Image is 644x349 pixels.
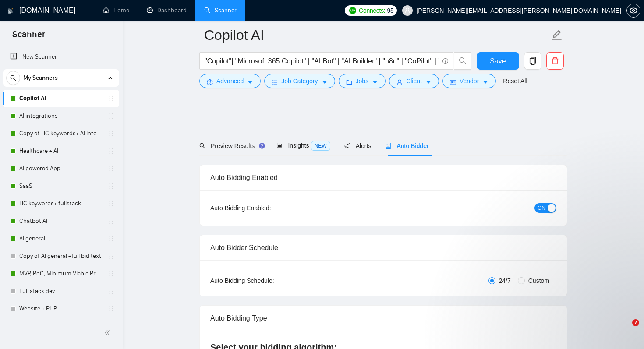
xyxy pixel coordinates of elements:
[10,48,112,66] a: New Scanner
[344,143,350,149] span: notification
[6,71,20,85] button: search
[19,195,103,212] a: HC keywords+ fullstack
[210,203,326,213] div: Auto Bidding Enabled:
[19,265,103,282] a: MVP, PoC, Minimum Viable Product
[425,79,432,85] span: caret-down
[204,7,237,14] a: searchScanner
[538,203,545,213] span: ON
[103,7,129,14] a: homeHome
[19,107,103,125] a: AI integrations
[19,125,103,142] a: Copy of HC keywords+ AI integration
[210,165,556,190] div: Auto Bidding Enabled
[356,76,369,86] span: Jobs
[490,56,506,67] span: Save
[258,142,266,150] div: Tooltip anchor
[199,143,205,149] span: search
[19,247,103,265] a: Copy of AI general +full bid text
[247,79,253,85] span: caret-down
[199,142,262,149] span: Preview Results
[216,76,244,86] span: Advanced
[546,52,564,70] button: delete
[626,7,640,14] a: setting
[108,130,115,137] span: holder
[627,7,640,14] span: setting
[204,24,549,46] input: Scanner name...
[503,76,527,86] a: Reset All
[460,76,479,86] span: Vendor
[19,90,103,107] a: Copilot AI
[454,52,471,70] button: search
[23,69,58,87] span: My Scanners
[482,79,488,85] span: caret-down
[346,79,352,85] span: folder
[210,235,556,260] div: Auto Bidder Schedule
[389,74,439,88] button: userClientcaret-down
[19,177,103,195] a: SaaS
[276,142,283,148] span: area-chart
[104,328,113,337] span: double-left
[108,235,115,242] span: holder
[404,7,410,14] span: user
[281,76,318,86] span: Job Category
[547,57,563,65] span: delete
[108,305,115,312] span: holder
[19,142,103,160] a: Healthcare + AI
[311,141,330,151] span: NEW
[5,28,52,46] span: Scanner
[108,253,115,260] span: holder
[199,74,261,88] button: settingAdvancedcaret-down
[372,79,378,85] span: caret-down
[205,56,439,67] input: Search Freelance Jobs...
[385,143,391,149] span: robot
[442,74,496,88] button: idcardVendorcaret-down
[19,300,103,317] a: Website + PHP
[524,52,541,70] button: copy
[19,282,103,300] a: Full stack dev
[349,7,356,14] img: upwork-logo.png
[108,113,115,120] span: holder
[210,276,326,286] div: Auto Bidding Schedule:
[626,4,640,18] button: setting
[614,319,635,340] iframe: Intercom live chat
[450,79,456,85] span: idcard
[108,218,115,225] span: holder
[385,142,428,149] span: Auto Bidder
[207,79,213,85] span: setting
[477,52,519,70] button: Save
[108,95,115,102] span: holder
[276,142,330,149] span: Insights
[442,58,448,64] span: info-circle
[108,165,115,172] span: holder
[551,29,563,41] span: edit
[108,200,115,207] span: holder
[344,142,372,149] span: Alerts
[3,48,119,66] li: New Scanner
[147,7,187,14] a: dashboardDashboard
[359,6,385,15] span: Connects:
[387,6,393,15] span: 95
[210,306,556,331] div: Auto Bidding Type
[272,79,278,85] span: bars
[454,57,471,65] span: search
[264,74,335,88] button: barsJob Categorycaret-down
[322,79,328,85] span: caret-down
[524,57,541,65] span: copy
[19,212,103,230] a: Chatbot AI
[108,270,115,277] span: holder
[632,319,639,326] span: 7
[19,230,103,247] a: AI general
[339,74,386,88] button: folderJobscaret-down
[108,288,115,295] span: holder
[19,160,103,177] a: AI powered App
[108,148,115,155] span: holder
[7,75,20,81] span: search
[396,79,403,85] span: user
[108,183,115,190] span: holder
[7,4,14,18] img: logo
[406,76,422,86] span: Client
